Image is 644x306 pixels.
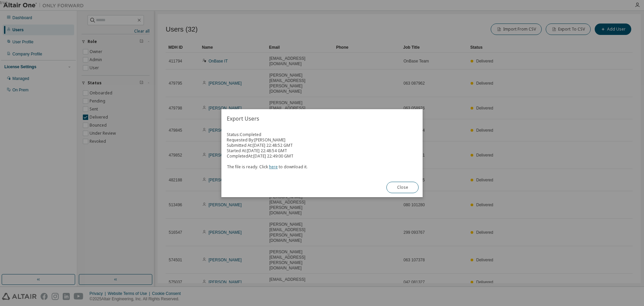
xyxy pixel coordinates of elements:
[227,159,417,170] div: The file is ready. Click to download it.
[386,182,419,193] button: Close
[227,132,417,170] div: Status: Completed Requested By: [PERSON_NAME] Started At: [DATE] 22:48:54 GMT Completed At: [DATE...
[269,164,278,170] a: here
[227,143,417,148] div: Submitted At: [DATE] 22:48:52 GMT
[221,109,423,128] h2: Export Users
